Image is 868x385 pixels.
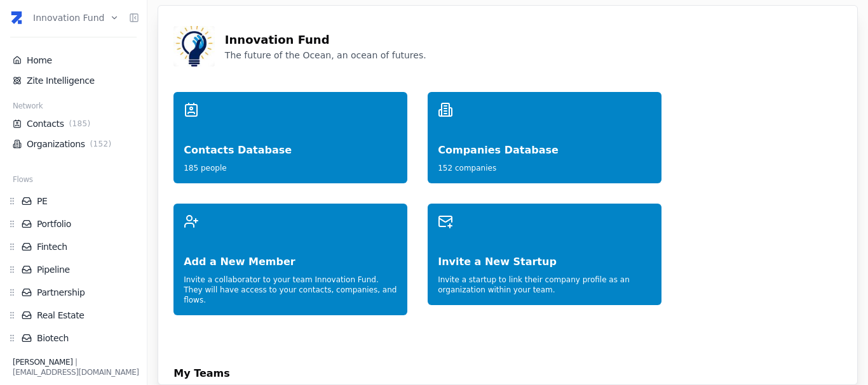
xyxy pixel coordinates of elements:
[438,229,651,270] div: Invite a New Startup
[22,218,139,230] a: Portfolio
[428,204,661,315] a: Invite a New StartupInvite a startup to link their company profile as an organization within your...
[225,49,842,72] div: The future of the Ocean, an ocean of futures.
[22,332,139,344] a: Biotech
[22,309,139,322] a: Real Estate
[13,367,139,377] div: [EMAIL_ADDRESS][DOMAIN_NAME]
[438,270,651,295] div: Invite a startup to link their company profile as an organization within your team.
[428,92,661,183] a: Companies Database152 companies
[184,158,397,173] div: 185 people
[13,358,72,367] span: [PERSON_NAME]
[88,139,114,149] span: ( 152 )
[173,204,407,315] a: Add a New MemberInvite a collaborator to your team Innovation Fund. They will have access to your...
[8,101,139,114] div: Network
[22,240,139,253] a: Fintech
[173,92,407,183] a: Contacts Database185 people
[8,263,139,276] div: Pipeline
[438,117,651,158] div: Companies Database
[13,357,139,367] div: |
[8,332,139,344] div: Biotech
[22,195,139,207] a: PE
[184,117,397,158] div: Contacts Database
[8,240,139,253] div: Fintech
[173,26,215,67] img: Workspace Logo
[8,286,139,299] div: Partnership
[173,366,730,381] div: My Teams
[13,54,134,67] a: Home
[184,229,397,270] div: Add a New Member
[8,218,139,230] div: Portfolio
[13,138,134,150] a: Organizations(152)
[8,195,139,207] div: PE
[8,309,139,322] div: Real Estate
[67,119,93,129] span: ( 185 )
[33,4,119,32] button: Innovation Fund
[13,74,134,87] a: Zite Intelligence
[13,174,33,185] span: Flows
[22,263,139,276] a: Pipeline
[225,21,842,49] div: Innovation Fund
[184,270,397,305] div: Invite a collaborator to your team Innovation Fund . They will have access to your contacts, comp...
[13,117,134,130] a: Contacts(185)
[438,158,651,173] div: 152 companies
[22,286,139,299] a: Partnership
